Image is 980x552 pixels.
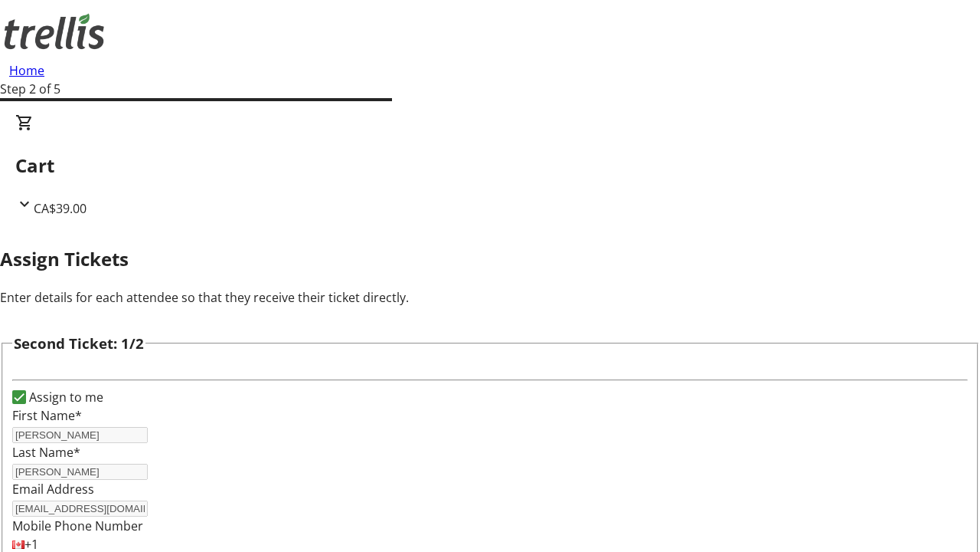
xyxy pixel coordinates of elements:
[15,152,965,179] h2: Cart
[15,113,965,218] div: CartCA$39.00
[12,407,82,424] label: First Name*
[12,481,94,498] label: Email Address
[12,517,143,534] label: Mobile Phone Number
[34,200,87,217] span: CA$39.00
[26,388,103,406] label: Assign to me
[14,333,144,354] h3: Second Ticket: 1/2
[12,444,80,461] label: Last Name*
